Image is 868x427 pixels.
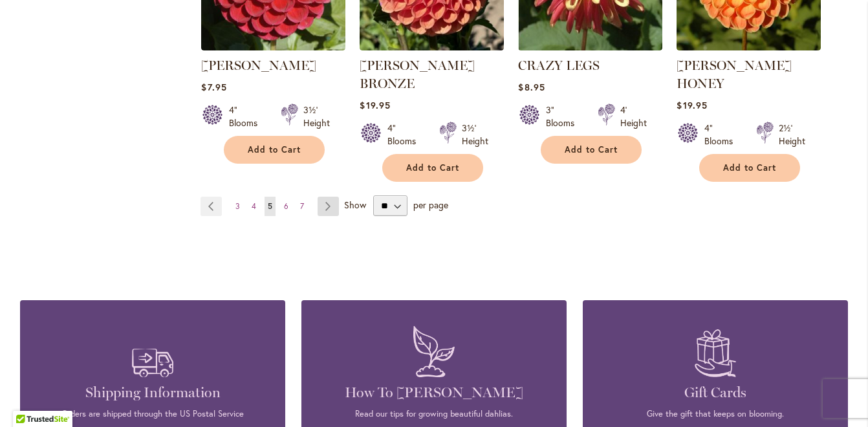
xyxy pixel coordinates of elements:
[248,144,301,155] span: Add to Cart
[360,99,390,111] span: $19.95
[779,122,805,148] div: 2½' Height
[248,197,259,216] a: 4
[303,104,330,129] div: 3½' Height
[677,99,707,111] span: $19.95
[602,384,829,402] h4: Gift Cards
[723,162,776,173] span: Add to Cart
[677,41,821,53] a: CRICHTON HONEY
[360,58,475,91] a: [PERSON_NAME] BRONZE
[39,384,266,402] h4: Shipping Information
[518,41,662,53] a: CRAZY LEGS
[518,81,545,93] span: $8.95
[201,58,316,73] a: [PERSON_NAME]
[235,201,240,211] span: 3
[224,136,325,164] button: Add to Cart
[382,154,483,182] button: Add to Cart
[413,199,448,211] span: per page
[602,408,829,420] p: Give the gift that keeps on blooming.
[344,199,366,211] span: Show
[201,41,345,53] a: CORNEL
[281,197,292,216] a: 6
[268,201,272,211] span: 5
[620,104,647,129] div: 4' Height
[541,136,642,164] button: Add to Cart
[201,81,226,93] span: $7.95
[699,154,800,182] button: Add to Cart
[321,384,547,402] h4: How To [PERSON_NAME]
[39,408,266,420] p: Orders are shipped through the US Postal Service
[565,144,618,155] span: Add to Cart
[10,381,46,417] iframe: Launch Accessibility Center
[462,122,488,148] div: 3½' Height
[406,162,459,173] span: Add to Cart
[518,58,600,73] a: CRAZY LEGS
[229,104,265,129] div: 4" Blooms
[704,122,741,148] div: 4" Blooms
[677,58,792,91] a: [PERSON_NAME] HONEY
[232,197,243,216] a: 3
[300,201,304,211] span: 7
[546,104,582,129] div: 3" Blooms
[297,197,307,216] a: 7
[387,122,424,148] div: 4" Blooms
[360,41,504,53] a: CORNEL BRONZE
[284,201,288,211] span: 6
[252,201,256,211] span: 4
[321,408,547,420] p: Read our tips for growing beautiful dahlias.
